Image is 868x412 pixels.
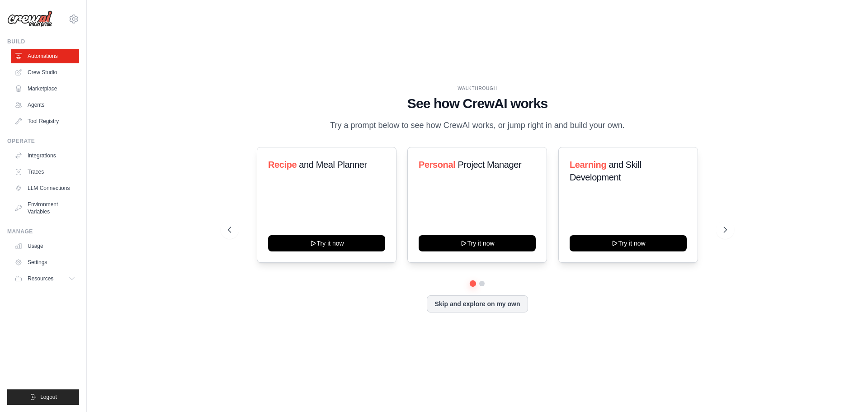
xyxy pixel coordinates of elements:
h1: See how CrewAI works [228,95,727,112]
a: Marketplace [11,81,79,96]
button: Try it now [268,235,385,251]
span: and Skill Development [570,160,641,182]
a: Traces [11,165,79,179]
span: Personal [419,160,455,170]
button: Resources [11,271,79,286]
span: Logout [40,393,57,401]
a: Integrations [11,148,79,163]
button: Try it now [419,235,536,251]
div: Operate [7,137,79,145]
div: Manage [7,228,79,235]
button: Skip and explore on my own [427,295,528,313]
a: Automations [11,49,79,63]
span: and Meal Planner [299,160,367,170]
a: Environment Variables [11,197,79,219]
button: Logout [7,389,79,405]
button: Try it now [570,235,687,251]
a: Agents [11,98,79,112]
a: Usage [11,239,79,253]
span: Resources [28,275,53,282]
div: WALKTHROUGH [228,85,727,92]
span: Learning [570,160,606,170]
a: Settings [11,255,79,270]
a: LLM Connections [11,181,79,195]
p: Try a prompt below to see how CrewAI works, or jump right in and build your own. [325,119,629,132]
img: Logo [7,10,52,28]
div: Build [7,38,79,45]
span: Recipe [268,160,297,170]
a: Crew Studio [11,65,79,80]
a: Tool Registry [11,114,79,128]
span: Project Manager [458,160,522,170]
